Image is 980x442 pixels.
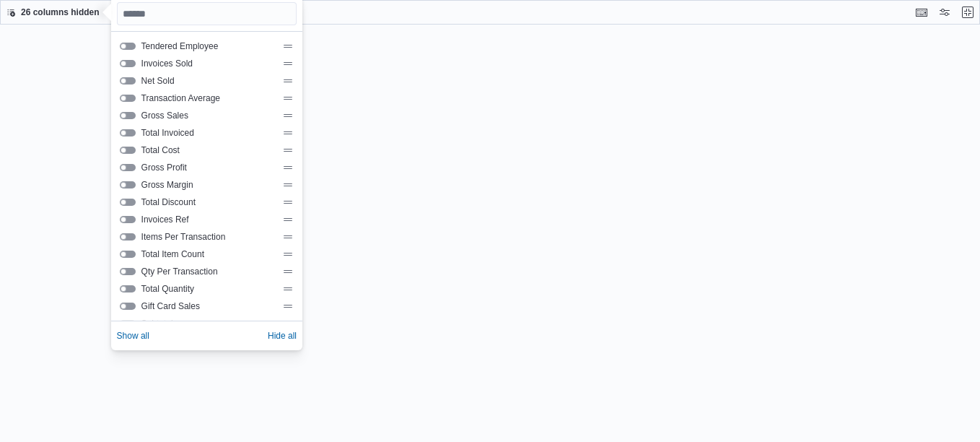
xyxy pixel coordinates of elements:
[120,112,136,119] button: Gross Sales
[268,327,297,344] button: Hide all
[141,127,276,139] span: Total Invoiced
[141,75,276,87] span: Net Sold
[141,231,276,243] span: Items Per Transaction
[1,4,105,21] button: 26 columns hidden
[117,330,149,342] span: Show all
[120,129,136,136] button: Total Invoiced
[120,77,136,84] button: Net Sold
[268,330,297,342] span: Hide all
[141,179,276,191] span: Gross Margin
[120,233,136,240] button: Items Per Transaction
[282,92,294,104] div: Drag handle
[141,283,276,295] span: Total Quantity
[117,327,149,344] button: Show all
[282,58,294,69] div: Drag handle
[936,4,953,21] button: Display options
[282,283,294,295] div: Drag handle
[959,4,976,21] button: Exit fullscreen
[141,40,276,52] span: Tendered Employee
[120,199,136,206] button: Total Discount
[282,144,294,156] div: Drag handle
[282,196,294,208] div: Drag handle
[141,196,276,208] span: Total Discount
[120,303,136,310] button: Gift Card Sales
[913,4,930,21] button: Keyboard shortcuts
[282,110,294,121] div: Drag handle
[141,266,276,277] span: Qty Per Transaction
[120,320,136,327] button: Subtotal
[282,300,294,312] div: Drag handle
[141,248,276,260] span: Total Item Count
[282,231,294,243] div: Drag handle
[21,6,100,18] span: 26 columns hidden
[141,300,276,312] span: Gift Card Sales
[282,179,294,191] div: Drag handle
[141,92,276,104] span: Transaction Average
[117,2,297,25] input: Search columns
[141,162,276,173] span: Gross Profit
[141,318,276,329] span: Subtotal
[120,164,136,171] button: Gross Profit
[141,58,276,69] span: Invoices Sold
[120,60,136,67] button: Invoices Sold
[120,147,136,154] button: Total Cost
[141,214,276,225] span: Invoices Ref
[120,95,136,102] button: Transaction Average
[282,40,294,52] div: Drag handle
[120,216,136,223] button: Invoices Ref
[120,251,136,258] button: Total Item Count
[141,144,276,156] span: Total Cost
[282,162,294,173] div: Drag handle
[141,110,276,121] span: Gross Sales
[282,75,294,87] div: Drag handle
[120,43,136,50] button: Tendered Employee
[120,268,136,275] button: Qty Per Transaction
[120,181,136,188] button: Gross Margin
[282,214,294,225] div: Drag handle
[120,285,136,292] button: Total Quantity
[282,318,294,329] div: Drag handle
[282,248,294,260] div: Drag handle
[282,266,294,277] div: Drag handle
[282,127,294,139] div: Drag handle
